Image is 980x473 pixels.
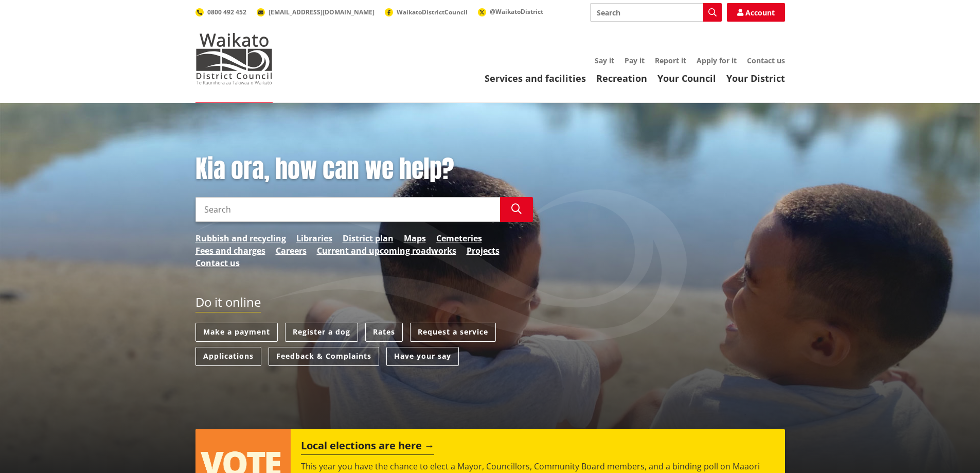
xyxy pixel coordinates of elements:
[657,72,716,84] a: Your Council
[625,56,645,65] a: Pay it
[726,72,785,84] a: Your District
[596,72,647,84] a: Recreation
[195,154,533,184] h1: Kia ora, how can we help?
[590,3,722,22] input: Search input
[195,347,261,366] a: Applications
[490,7,543,16] span: @WaikatoDistrict
[727,3,785,22] a: Account
[655,56,686,65] a: Report it
[410,323,496,342] a: Request a service
[485,72,586,84] a: Services and facilities
[285,323,358,342] a: Register a dog
[269,8,375,16] span: [EMAIL_ADDRESS][DOMAIN_NAME]
[595,56,614,65] a: Say it
[317,244,456,257] a: Current and upcoming roadworks
[365,323,403,342] a: Rates
[385,8,468,16] a: WaikatoDistrictCouncil
[195,197,500,222] input: Search input
[478,7,543,16] a: @WaikatoDistrict
[386,347,459,366] a: Have your say
[195,257,240,269] a: Contact us
[404,232,426,244] a: Maps
[195,323,278,342] a: Make a payment
[296,232,332,244] a: Libraries
[195,33,273,84] img: Waikato District Council - Te Kaunihera aa Takiwaa o Waikato
[195,232,286,244] a: Rubbish and recycling
[269,347,379,366] a: Feedback & Complaints
[276,244,307,257] a: Careers
[397,8,468,16] span: WaikatoDistrictCouncil
[195,295,261,313] h2: Do it online
[436,232,482,244] a: Cemeteries
[257,8,375,16] a: [EMAIL_ADDRESS][DOMAIN_NAME]
[195,8,246,16] a: 0800 492 452
[195,244,265,257] a: Fees and charges
[697,56,737,65] a: Apply for it
[343,232,394,244] a: District plan
[207,8,246,16] span: 0800 492 452
[747,56,785,65] a: Contact us
[467,244,500,257] a: Projects
[301,440,434,455] h2: Local elections are here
